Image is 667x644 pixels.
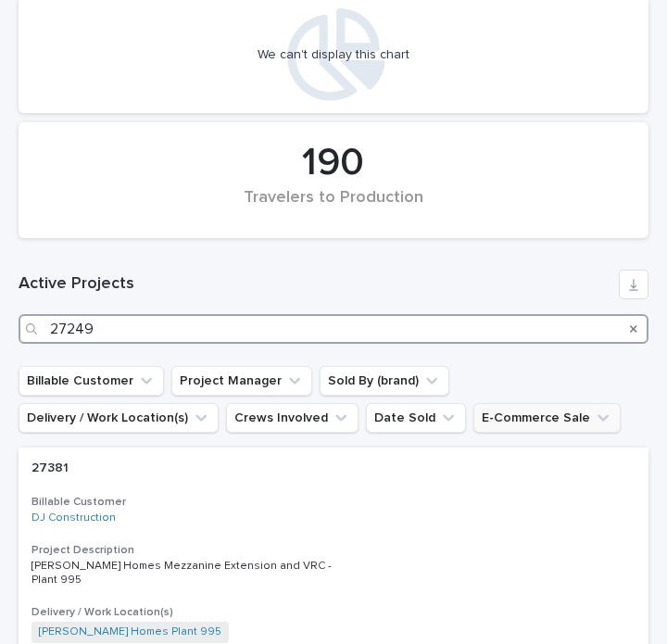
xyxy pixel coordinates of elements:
[50,140,617,186] div: 190
[31,543,636,558] h3: Project Description
[31,605,636,620] h3: Delivery / Work Location(s)
[31,560,356,587] p: [PERSON_NAME] Homes Mezzanine Extension and VRC - Plant 995
[39,625,221,638] a: [PERSON_NAME] Homes Plant 995
[31,511,116,524] a: DJ Construction
[19,366,164,396] button: Billable Customer
[258,47,409,63] div: We can't display this chart
[31,457,72,476] p: 27381
[19,273,611,296] h1: Active Projects
[226,403,359,433] button: Crews Involved
[19,403,219,433] button: Delivery / Work Location(s)
[171,366,312,396] button: Project Manager
[31,495,636,510] h3: Billable Customer
[50,188,617,227] div: Travelers to Production
[366,403,466,433] button: Date Sold
[320,366,449,396] button: Sold By (brand)
[473,403,621,433] button: E-Commerce Sale
[19,314,648,344] input: Search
